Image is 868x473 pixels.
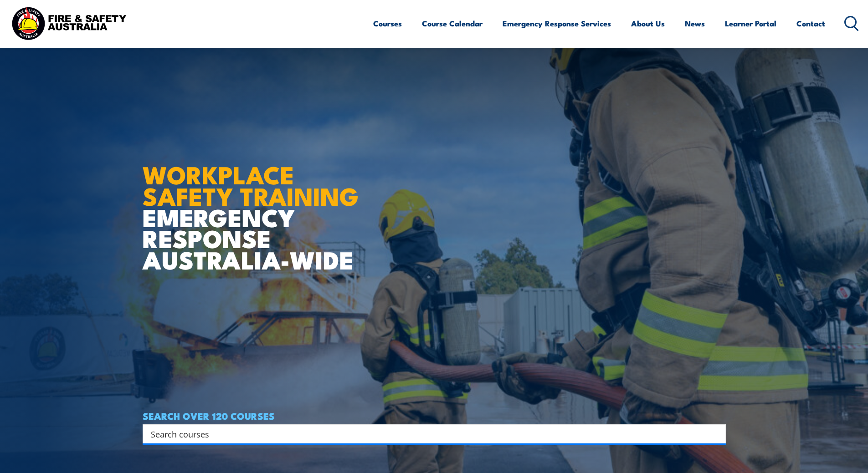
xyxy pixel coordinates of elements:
[725,11,776,36] a: Learner Portal
[153,427,708,440] form: Search form
[373,11,402,36] a: Courses
[685,11,705,36] a: News
[151,427,706,441] input: Search input
[422,11,483,36] a: Course Calendar
[143,411,726,421] h4: SEARCH OVER 120 COURSES
[796,11,825,36] a: Contact
[631,11,665,36] a: About Us
[710,427,723,440] button: Search magnifier button
[143,155,359,214] strong: WORKPLACE SAFETY TRAINING
[143,141,365,270] h1: EMERGENCY RESPONSE AUSTRALIA-WIDE
[503,11,611,36] a: Emergency Response Services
